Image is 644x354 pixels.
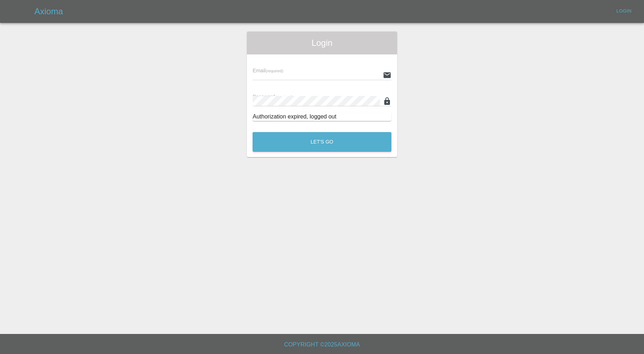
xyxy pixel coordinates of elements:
h6: Copyright © 2025 Axioma [6,340,638,350]
h5: Axioma [34,6,63,17]
span: Password [253,94,293,100]
span: Email [253,68,283,73]
button: Let's Go [253,132,391,152]
div: Authorization expired, logged out [253,112,391,121]
span: Login [253,37,391,49]
small: (required) [275,95,293,99]
a: Login [613,6,635,17]
small: (required) [265,69,283,73]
